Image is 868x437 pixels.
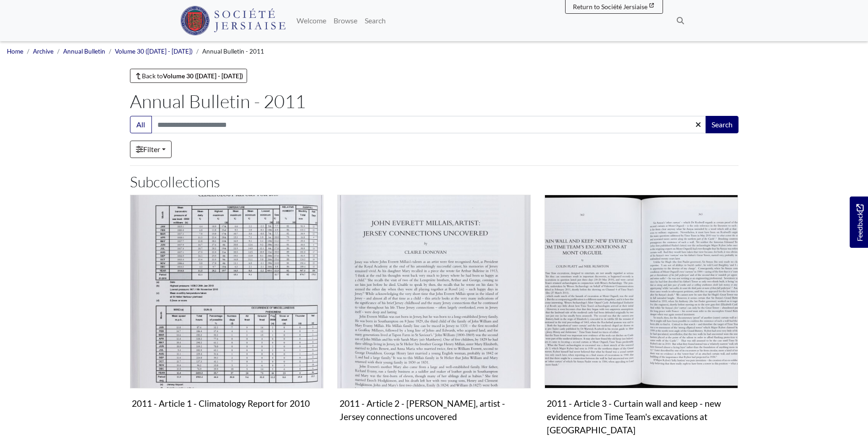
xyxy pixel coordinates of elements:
[63,48,105,55] a: Annual Bulletin
[130,90,739,112] h1: Annual Bulletin - 2011
[130,195,323,413] a: 2011 - Article 1 - Climatology Report for 2010 2011 - Article 1 - Climatology Report for 2010
[130,69,248,83] a: Back toVolume 30 ([DATE] - [DATE])
[130,116,152,133] button: All
[361,11,389,30] a: Search
[337,195,531,426] a: 2011 - Article 2 - John Everett Millais, artist - Jersey connections uncovered 2011 - Article 2 -...
[180,4,286,38] a: Société Jersiaise logo
[573,3,647,11] span: Return to Société Jersiaise
[7,48,23,55] a: Home
[33,48,54,55] a: Archive
[293,11,330,30] a: Welcome
[330,11,361,30] a: Browse
[337,195,531,388] img: 2011 - Article 2 - John Everett Millais, artist - Jersey connections uncovered
[202,48,264,55] span: Annual Bulletin - 2011
[706,116,739,133] button: Search
[163,72,243,80] strong: Volume 30 ([DATE] - [DATE])
[130,141,172,158] a: Filter
[115,48,193,55] a: Volume 30 ([DATE] - [DATE])
[180,6,286,35] img: Société Jersiaise
[130,173,739,191] h2: Subcollections
[854,204,865,241] span: Feedback
[850,197,868,248] a: Would you like to provide feedback?
[151,116,706,133] input: Search this collection...
[130,195,323,388] img: 2011 - Article 1 - Climatology Report for 2010
[545,195,738,388] img: 2011 - Article 3 - Curtain wall and keep - new evidence from Time Team's excavations at Mont Orgueil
